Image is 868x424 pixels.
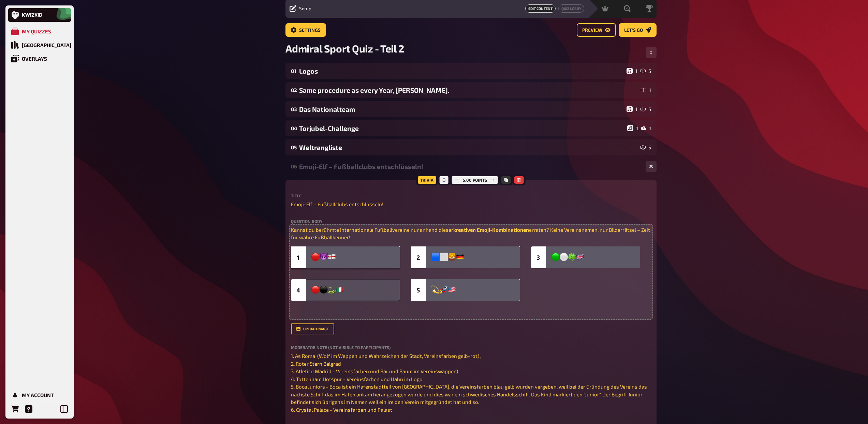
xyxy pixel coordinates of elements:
[22,392,54,398] div: My Account
[291,125,296,131] div: 04
[285,42,404,55] span: Admiral Sport Quiz - Teil 2
[646,47,657,58] button: Change Order
[640,145,651,150] div: 5
[22,42,71,48] div: [GEOGRAPHIC_DATA]
[299,28,321,33] span: Settings
[299,105,624,113] div: Das Nationalteam
[8,402,22,416] a: Orders
[291,219,651,223] label: Question body
[22,56,47,62] div: Overlays
[291,144,296,150] div: 05
[640,68,651,74] div: 5
[641,87,651,93] div: 1
[8,25,71,38] a: My Quizzes
[291,194,651,198] label: Title
[453,227,529,233] span: kreativen Emoji-Kombinationen
[291,87,296,93] div: 02
[8,38,71,52] a: Quiz Library
[8,388,71,402] a: My Account
[627,106,637,112] div: 1
[299,163,640,170] div: Emoji-Elf – Fußballclubs entschlüsseln!
[619,23,657,37] a: Let's go
[640,106,651,112] div: 5
[299,6,311,11] span: Setup
[627,68,637,74] div: 1
[22,402,35,416] a: Help
[299,86,638,94] div: Same procedure as every Year, [PERSON_NAME].
[291,345,651,349] label: Moderator Note (not visible to participants)
[8,52,71,65] a: Overlays
[624,28,643,33] span: Let's go
[291,200,383,208] span: Emoji-Elf – Fußballclubs entschlüsseln!
[416,175,438,185] div: Trivia
[450,175,500,185] div: 5.00 points
[627,125,638,131] div: 1
[582,28,602,33] span: Preview
[291,323,334,334] button: upload image
[299,67,624,75] div: Logos
[285,23,326,37] a: Settings
[291,353,648,413] span: 1. As Roma (Wolf im Wappen und Wahrzeichen der Stadt, Vereinsfarben gelb-rot) , 2. Roter Stern Be...
[291,163,296,169] div: 06
[525,4,556,13] span: Edit Content
[291,106,296,112] div: 03
[299,143,637,151] div: Weltrangliste
[299,124,624,132] div: Torjubel-Challenge
[558,4,584,13] a: Quiz Lobby
[291,227,453,233] span: Kannst du berühmte internationale Fußballvereine nur anhand dieser
[291,246,640,301] img: emojies-5 (4)
[291,68,296,74] div: 01
[577,23,616,37] a: Preview
[22,28,51,34] div: My Quizzes
[501,176,511,184] button: Copy
[641,125,651,131] div: 1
